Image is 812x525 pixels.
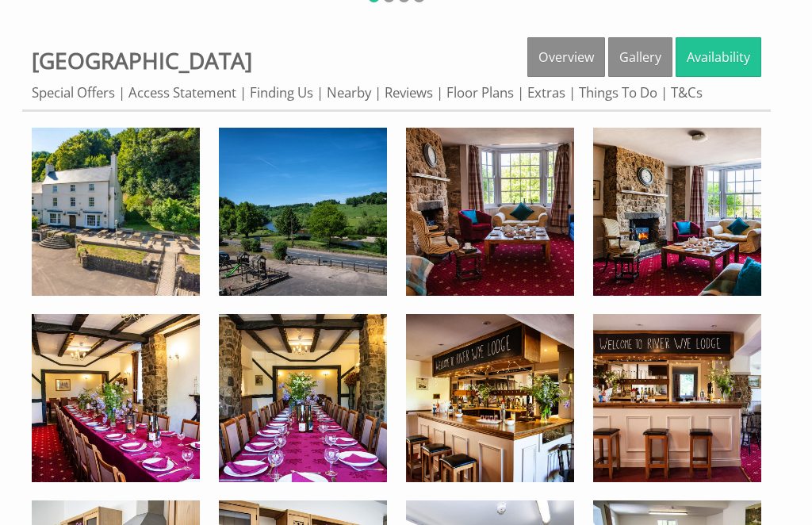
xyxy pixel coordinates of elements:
img: Bar [593,314,761,482]
a: Floor Plans [446,83,514,102]
a: Special Offers [32,83,115,102]
a: Access Statement [128,83,236,102]
a: [GEOGRAPHIC_DATA] [32,45,252,75]
a: Reviews [385,83,433,102]
img: Dining Room [32,314,200,482]
img: River Wye Lodge [32,128,200,296]
a: Gallery [608,37,672,77]
a: Availability [676,37,761,77]
a: Extras [527,83,565,102]
img: Lounge [593,128,761,296]
img: View [219,128,387,296]
img: Dining Room 1 [219,314,387,482]
a: Nearby [327,83,371,102]
img: Lounge [406,128,574,296]
a: T&Cs [671,83,703,102]
img: Bar [406,314,574,482]
a: Things To Do [579,83,657,102]
a: Overview [527,37,605,77]
a: Finding Us [250,83,313,102]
